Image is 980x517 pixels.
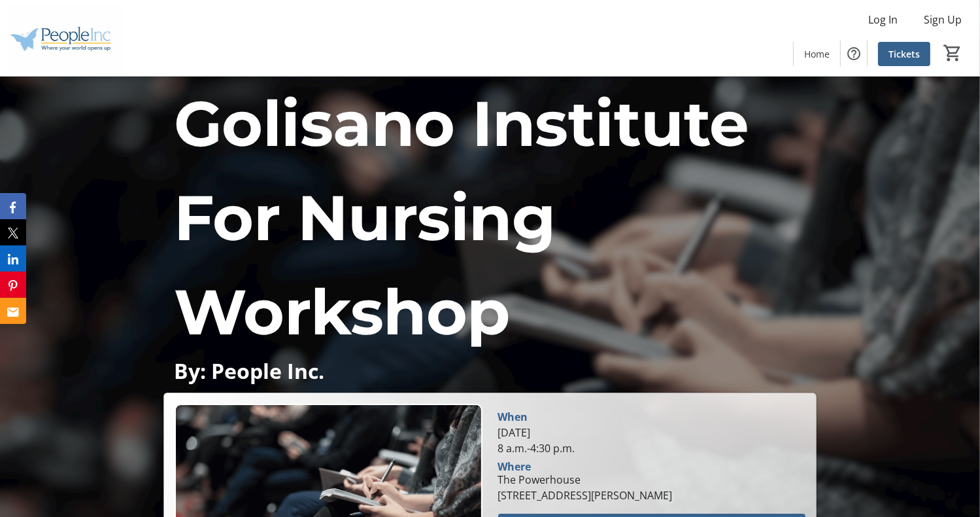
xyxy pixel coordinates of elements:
[498,461,532,472] div: Where
[868,12,898,27] span: Log In
[913,9,972,30] button: Sign Up
[498,488,673,503] div: [STREET_ADDRESS][PERSON_NAME]
[878,42,930,66] a: Tickets
[8,5,124,71] img: People Inc.'s Logo
[498,409,528,425] div: When
[174,85,749,350] span: Golisano Institute For Nursing Workshop
[924,12,962,27] span: Sign Up
[888,47,920,61] span: Tickets
[841,41,867,67] button: Help
[794,42,840,66] a: Home
[804,47,830,61] span: Home
[858,9,908,30] button: Log In
[174,359,806,382] p: By: People Inc.
[941,41,964,65] button: Cart
[498,425,806,456] div: [DATE] 8 a.m.-4:30 p.m.
[498,472,673,488] div: The Powerhouse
